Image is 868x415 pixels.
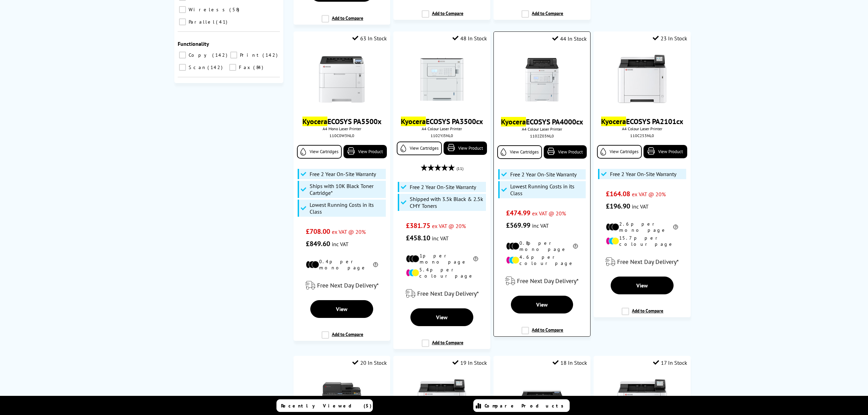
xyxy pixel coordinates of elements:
span: Parallel [187,19,215,25]
a: View Cartridges [597,145,642,159]
label: Add to Compare [521,327,563,340]
input: Fax 84 [229,64,236,71]
a: View [410,308,473,326]
a: View Cartridges [497,145,542,159]
div: modal_delivery [297,276,387,295]
span: ex VAT @ 20% [432,223,466,229]
span: Print [238,52,262,58]
span: £849.60 [306,239,330,248]
span: Lowest Running Costs in its Class [510,183,584,197]
a: Recently Viewed (5) [276,399,373,412]
span: £474.99 [506,209,530,217]
img: Kyocera-ECOSYS-PA3500cx-Front-Small.jpg [416,54,467,105]
a: View Product [343,145,387,158]
div: modal_delivery [597,252,687,271]
mark: Kyocera [601,117,626,126]
span: Scan [187,64,207,70]
span: inc VAT [632,203,649,210]
input: Print 142 [230,52,237,58]
div: 18 In Stock [553,359,587,366]
span: 41 [216,19,229,25]
li: 0.4p per mono page [306,258,378,271]
div: 44 In Stock [552,35,587,42]
span: Fax [237,64,253,70]
span: £458.10 [406,233,430,242]
li: 5.4p per colour page [406,267,478,279]
label: Add to Compare [422,10,463,23]
span: A4 Colour Laser Printer [397,126,487,131]
span: ex VAT @ 20% [332,228,366,235]
div: 110C0W3NL0 [299,133,385,138]
div: 1102YJ3NL0 [398,133,485,138]
a: View Cartridges [397,142,442,155]
mark: Kyocera [501,117,526,126]
span: Functionality [178,40,209,47]
label: Add to Compare [622,308,663,321]
span: £708.00 [306,227,330,236]
img: Kyocera-ECOSYS-PA4000cx-Front-Small.jpg [516,54,568,105]
a: View [511,296,573,313]
mark: Kyocera [302,117,327,126]
span: £381.75 [406,221,430,230]
span: Free 2 Year On-Site Warranty [610,171,676,177]
span: 84 [253,64,265,70]
a: View [310,300,373,318]
span: £569.99 [506,221,530,230]
label: Add to Compare [422,339,463,352]
mark: Kyocera [401,117,426,126]
li: 15.7p per colour page [606,235,678,247]
span: View [536,301,548,308]
div: 63 In Stock [352,35,387,42]
span: ex VAT @ 20% [632,191,666,198]
input: Scan 142 [179,64,186,71]
img: Kyocera-PA5500x-Front-Main-Small1.jpg [316,54,367,105]
a: View [611,277,674,294]
a: View Product [544,145,587,159]
label: Add to Compare [322,331,363,344]
a: KyoceraECOSYS PA3500cx [401,117,483,126]
span: Free 2 Year On-Site Warranty [410,184,476,190]
input: Copy 142 [179,52,186,58]
li: 0.8p per mono page [506,240,578,252]
div: 23 In Stock [653,35,687,42]
div: 1102Z03NL0 [499,133,585,138]
a: Compare Products [473,399,570,412]
span: ex VAT @ 20% [532,210,566,217]
span: Free 2 Year On-Site Warranty [510,171,577,178]
span: inc VAT [332,241,349,247]
span: £164.08 [606,189,630,198]
span: 142 [262,52,279,58]
span: Free Next Day Delivery* [417,290,479,297]
label: Add to Compare [521,10,563,23]
div: modal_delivery [397,284,487,303]
span: 58 [229,6,241,13]
span: Free Next Day Delivery* [617,258,679,266]
span: Lowest Running Costs in its Class [310,201,384,215]
span: Free Next Day Delivery* [317,281,379,289]
span: Shipped with 3.5k Black & 2.5k CMY Toners [410,196,484,209]
a: KyoceraECOSYS PA5500x [302,117,381,126]
a: KyoceraECOSYS PA4000cx [501,117,583,126]
div: 20 In Stock [352,359,387,366]
span: View [336,306,348,312]
a: View Product [643,145,687,158]
span: A4 Colour Laser Printer [497,126,586,132]
a: View Product [444,142,487,155]
li: 1p per mono page [406,253,478,265]
li: 4.6p per colour page [506,254,578,266]
div: 17 In Stock [653,359,687,366]
span: Ships with 10K Black Toner Cartridge* [310,183,384,196]
div: 48 In Stock [452,35,487,42]
span: A4 Mono Laser Printer [297,126,387,131]
a: View Cartridges [297,145,342,159]
span: Wireless [187,6,229,13]
input: Parallel 41 [179,18,186,25]
span: Recently Viewed (5) [281,403,372,409]
label: Add to Compare [322,15,363,28]
span: (11) [457,162,463,175]
span: A4 Colour Laser Printer [597,126,687,131]
span: Compare Products [485,403,567,409]
span: View [436,314,448,321]
div: modal_delivery [497,271,586,291]
div: 110C253NL0 [599,133,685,138]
